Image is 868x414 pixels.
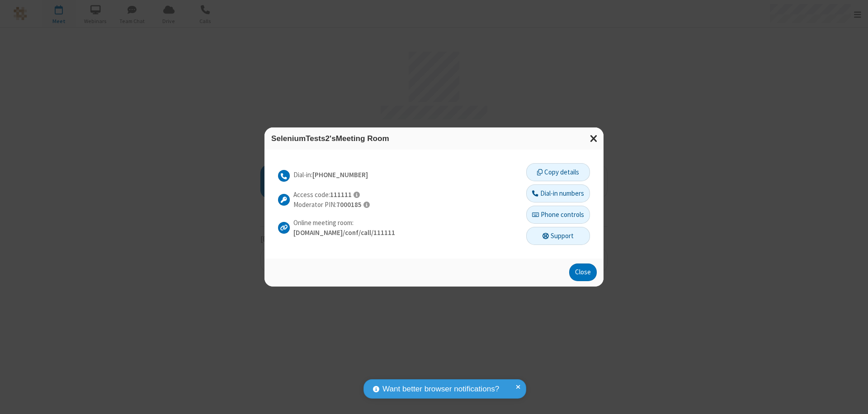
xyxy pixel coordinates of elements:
[363,201,370,208] span: As the meeting organizer, entering this PIN gives you access to moderator and other administrativ...
[293,190,370,200] p: Access code:
[312,170,368,179] strong: [PHONE_NUMBER]
[336,200,362,209] strong: 7000185
[526,206,590,224] button: Phone controls
[271,134,597,143] h3: SeleniumTests2's
[293,228,395,237] strong: [DOMAIN_NAME]/conf/call/111111
[526,184,590,202] button: Dial-in numbers
[526,163,590,181] button: Copy details
[293,200,370,210] p: Moderator PIN:
[382,383,499,395] span: Want better browser notifications?
[336,134,389,143] span: Meeting Room
[293,218,395,228] p: Online meeting room:
[354,191,360,198] span: Participants should use this access code to connect to the meeting.
[293,170,368,180] p: Dial-in:
[569,263,597,282] button: Close
[526,227,590,245] button: Support
[330,190,352,199] strong: 111111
